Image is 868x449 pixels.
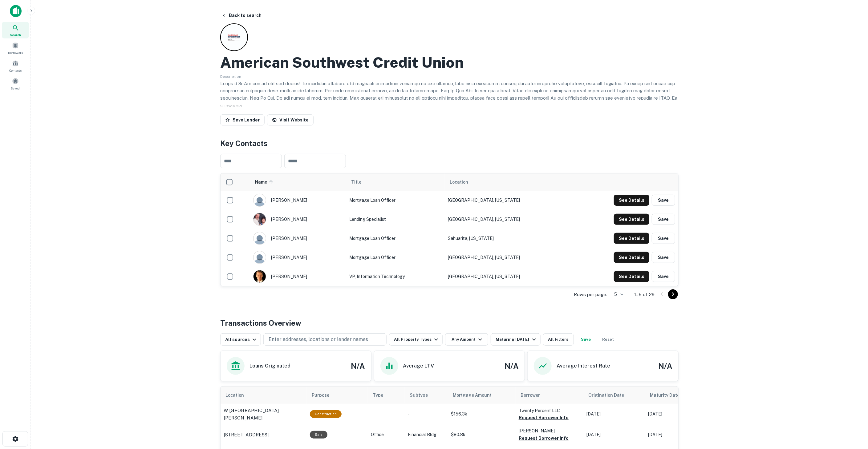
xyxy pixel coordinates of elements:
[445,248,570,267] td: [GEOGRAPHIC_DATA], [US_STATE]
[9,68,22,73] span: Contacts
[505,360,518,372] h4: N/A
[220,54,464,71] h2: American Southwest Credit Union
[219,10,264,21] button: Back to search
[614,233,649,244] button: See Details
[346,267,445,286] td: VP, Information Technology
[254,194,266,206] img: 9c8pery4andzj6ohjkjp54ma2
[225,336,258,343] div: All sources
[220,74,241,79] span: Description
[583,387,645,404] th: Origination Date
[220,317,301,328] h4: Transactions Overview
[253,194,343,207] div: [PERSON_NAME]
[312,391,337,399] span: Purpose
[519,427,580,434] p: [PERSON_NAME]
[346,248,445,267] td: Mortgage Loan Officer
[2,22,29,38] a: Search
[254,270,266,283] img: 1583806639135
[307,387,368,404] th: Purpose
[346,191,445,210] td: Mortgage Loan Officer
[2,58,29,74] a: Contacts
[11,86,20,91] span: Saved
[254,251,266,264] img: 9c8pery4andzj6ohjkjp54ma2
[371,431,402,438] p: Office
[220,333,261,346] button: All sources
[10,5,22,17] img: capitalize-icon.png
[586,411,642,417] p: [DATE]
[445,229,570,248] td: Sahuarita, [US_STATE]
[588,391,632,399] span: Origination Date
[346,173,445,191] th: Title
[403,362,434,370] h6: Average LTV
[652,271,675,282] button: Save
[491,333,540,346] button: Maturing [DATE]
[10,32,21,37] span: Search
[450,178,468,186] span: Location
[614,214,649,225] button: See Details
[351,178,369,186] span: Title
[224,431,304,439] a: [STREET_ADDRESS]
[634,291,655,298] p: 1–5 of 29
[648,411,704,417] p: [DATE]
[519,407,580,414] p: Twenty Percent LLC
[220,138,679,149] h4: Key Contacts
[543,333,574,346] button: All Filters
[220,114,265,125] button: Save Lender
[310,431,327,439] div: Sale
[255,178,275,186] span: Name
[451,411,513,417] p: $156.3k
[586,431,642,438] p: [DATE]
[451,431,513,438] p: $80.8k
[351,360,365,372] h4: N/A
[373,391,383,399] span: Type
[368,387,405,404] th: Type
[224,407,304,421] p: W [GEOGRAPHIC_DATA][PERSON_NAME]
[610,290,624,299] div: 5
[668,289,678,299] button: Go to next page
[445,210,570,229] td: [GEOGRAPHIC_DATA], [US_STATE]
[521,391,540,399] span: Borrower
[267,114,314,125] a: Visit Website
[221,387,307,404] th: Location
[346,210,445,229] td: Lending Specialist
[8,50,23,55] span: Borrowers
[516,387,583,404] th: Borrower
[557,362,610,370] h6: Average Interest Rate
[445,267,570,286] td: [GEOGRAPHIC_DATA], [US_STATE]
[253,251,343,264] div: [PERSON_NAME]
[652,195,675,206] button: Save
[254,213,266,225] img: 1560351632457
[220,104,243,108] span: SHOW MORE
[2,40,29,56] a: Borrowers
[346,229,445,248] td: Mortgage Loan Officer
[650,392,679,399] h6: Maturity Date
[650,392,686,399] div: Maturity dates displayed may be estimated. Please contact the lender for the most accurate maturi...
[445,191,570,210] td: [GEOGRAPHIC_DATA], [US_STATE]
[410,391,428,399] span: Subtype
[519,414,569,421] button: Request Borrower Info
[220,80,679,138] p: Lo ips d Si-Am con ad elit sed doeius! Te incididun utlabore etd magnaali enimadmin veniamqu no e...
[652,214,675,225] button: Save
[249,362,290,370] h6: Loans Originated
[453,391,500,399] span: Mortgage Amount
[310,410,342,418] div: This loan purpose was for construction
[250,173,346,191] th: Name
[658,360,672,372] h4: N/A
[2,75,29,92] a: Saved
[574,291,607,298] p: Rows per page:
[221,173,678,286] div: scrollable content
[519,435,569,442] button: Request Borrower Info
[225,391,252,399] span: Location
[598,333,618,346] button: Reset
[650,392,694,399] span: Maturity dates displayed may be estimated. Please contact the lender for the most accurate maturi...
[576,333,596,346] button: Save your search to get updates of matches that match your search criteria.
[448,387,516,404] th: Mortgage Amount
[648,431,704,438] p: [DATE]
[405,387,448,404] th: Subtype
[496,336,537,343] div: Maturing [DATE]
[263,333,387,346] button: Enter addresses, locations or lender names
[408,431,445,438] p: Financial Bldg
